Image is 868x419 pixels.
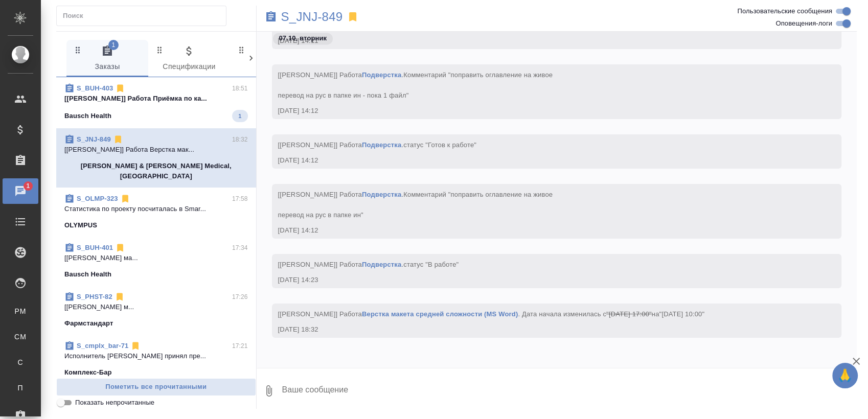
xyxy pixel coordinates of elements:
div: [DATE] 14:12 [278,225,806,236]
span: Комментарий "поправить оглавление на живое перевод на рус в папке ин - пока 1 файл" [278,71,553,99]
svg: Зажми и перетащи, чтобы поменять порядок вкладок [155,45,165,55]
p: [[PERSON_NAME]] Работа Верстка мак... [64,145,248,155]
a: S_BUH-403 [77,84,113,92]
a: Верстка макета средней сложности (MS Word) [362,310,518,318]
a: Подверстка [362,261,401,268]
span: Клиенты [236,45,306,73]
span: CM [13,332,28,342]
span: Комментарий "поправить оглавление на живое перевод на рус в папке ин" [278,191,553,219]
a: CM [8,327,33,347]
span: [[PERSON_NAME]] Работа . [278,71,553,99]
p: 17:26 [232,292,248,302]
a: S_JNJ-849 [77,135,111,143]
span: 1 [232,111,247,121]
a: S_JNJ-849 [281,12,343,22]
p: [PERSON_NAME] & [PERSON_NAME] Medical, [GEOGRAPHIC_DATA] [64,161,248,181]
p: 17:34 [232,243,248,253]
p: Cтатистика по проекту посчиталась в Smar... [64,204,248,214]
p: 17:21 [232,341,248,351]
div: S_OLMP-32317:58Cтатистика по проекту посчиталась в Smar...OLYMPUS [56,188,256,237]
p: Фармстандарт [64,318,113,329]
div: [DATE] 14:12 [278,155,806,166]
a: Подверстка [362,71,401,79]
a: Подверстка [362,141,401,149]
div: S_JNJ-84918:32[[PERSON_NAME]] Работа Верстка мак...[PERSON_NAME] & [PERSON_NAME] Medical, [GEOGRA... [56,128,256,188]
span: [[PERSON_NAME]] Работа . [278,261,459,268]
a: S_OLMP-323 [77,195,118,202]
p: Bausch Health [64,111,111,121]
span: Заказы [73,45,142,73]
span: Спецификации [154,45,224,73]
span: [[PERSON_NAME]] Работа . [278,191,553,219]
div: [DATE] 14:23 [278,275,806,285]
p: 07.10, вторник [279,33,327,43]
svg: Зажми и перетащи, чтобы поменять порядок вкладок [73,45,83,55]
p: Bausch Health [64,269,111,280]
a: S_BUH-401 [77,244,113,251]
div: [DATE] 18:32 [278,324,806,335]
span: 1 [108,40,119,50]
span: статус "В работе" [403,261,459,268]
a: 1 [3,178,38,204]
div: [DATE] 14:12 [278,106,806,116]
div: S_cmplx_bar-7117:21Исполнитель [PERSON_NAME] принял пре...Комплекс-Бар [56,335,256,384]
p: 18:51 [232,83,248,94]
svg: Отписаться [115,292,125,302]
p: [[PERSON_NAME] м... [64,302,248,312]
span: [[PERSON_NAME]] Работа . Дата начала изменилась с на [278,310,705,318]
p: 18:32 [232,134,248,145]
a: PM [8,301,33,321]
input: Поиск [63,9,226,23]
span: статус "Готов к работе" [403,141,476,149]
span: С [13,357,28,367]
p: 17:58 [232,194,248,204]
span: 1 [20,181,36,191]
span: 🙏 [836,365,854,386]
svg: Отписаться [115,243,125,253]
p: Исполнитель [PERSON_NAME] принял пре... [64,351,248,361]
a: С [8,352,33,373]
span: "[DATE] 10:00" [659,310,704,318]
span: PM [13,306,28,316]
button: 🙏 [832,363,858,388]
span: Пользовательские сообщения [737,6,832,16]
p: Комплекс-Бар [64,367,112,378]
svg: Отписаться [120,194,130,204]
div: S_BUH-40318:51[[PERSON_NAME]] Работа Приёмка по ка...Bausch Health1 [56,77,256,128]
a: Подверстка [362,191,401,198]
p: [[PERSON_NAME] ма... [64,253,248,263]
span: Показать непрочитанные [75,398,154,408]
button: Пометить все прочитанными [56,378,256,396]
a: S_PHST-82 [77,293,112,300]
svg: Отписаться [130,341,141,351]
span: [[PERSON_NAME]] Работа . [278,141,476,149]
span: Пометить все прочитанными [62,381,250,393]
span: "[DATE] 17:00" [606,310,652,318]
div: S_PHST-8217:26[[PERSON_NAME] м...Фармстандарт [56,286,256,335]
p: OLYMPUS [64,220,97,230]
span: Оповещения-логи [775,18,832,29]
a: П [8,378,33,398]
svg: Отписаться [113,134,123,145]
a: S_cmplx_bar-71 [77,342,128,350]
div: S_BUH-40117:34[[PERSON_NAME] ма...Bausch Health [56,237,256,286]
p: [[PERSON_NAME]] Работа Приёмка по ка... [64,94,248,104]
span: П [13,383,28,393]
